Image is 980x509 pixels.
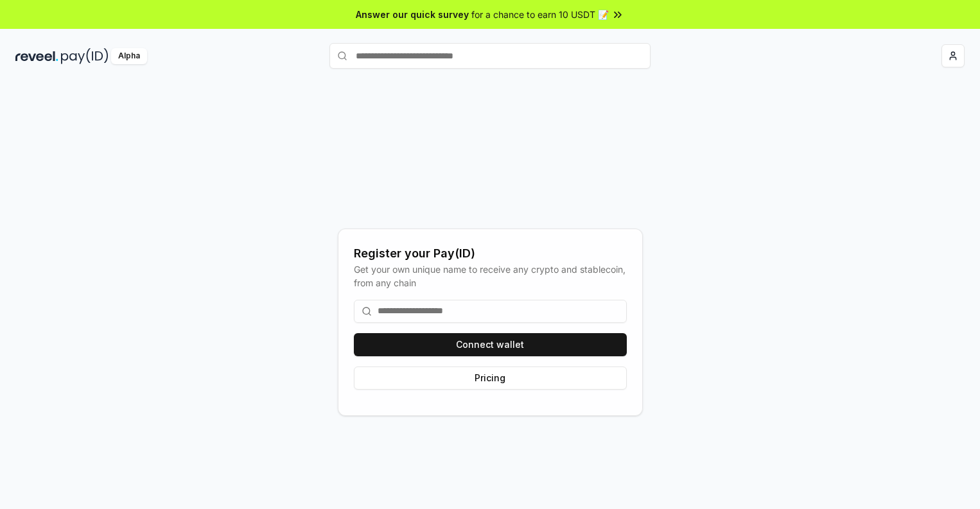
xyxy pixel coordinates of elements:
span: Answer our quick survey [356,8,469,21]
img: reveel_dark [15,48,58,64]
div: Get your own unique name to receive any crypto and stablecoin, from any chain [354,263,627,289]
div: Register your Pay(ID) [354,245,627,263]
img: pay_id [61,48,109,64]
div: Alpha [111,48,147,64]
span: for a chance to earn 10 USDT 📝 [471,8,609,21]
button: Connect wallet [354,333,627,356]
button: Pricing [354,367,627,390]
